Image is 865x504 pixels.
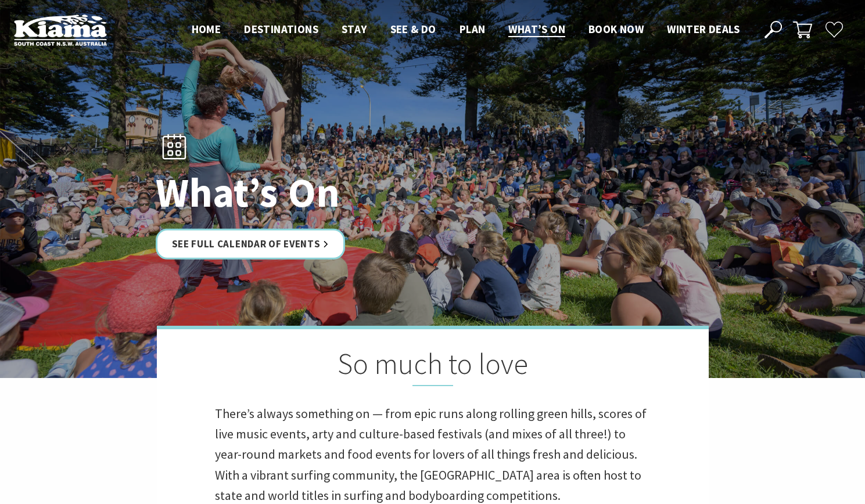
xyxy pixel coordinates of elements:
span: Destinations [244,22,318,36]
span: Stay [342,22,367,36]
h1: What’s On [156,170,484,215]
nav: Main Menu [180,20,751,39]
a: See Full Calendar of Events [156,229,346,260]
span: Home [192,22,221,36]
span: See & Do [390,22,436,36]
span: What’s On [508,22,565,36]
span: Plan [460,22,486,36]
span: Winter Deals [667,22,740,36]
span: Book now [588,22,644,36]
img: Kiama Logo [14,14,107,46]
h2: So much to love [215,347,651,386]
